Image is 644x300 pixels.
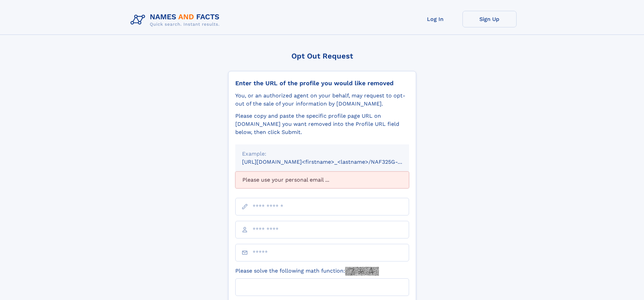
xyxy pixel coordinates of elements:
div: Opt Out Request [228,52,416,60]
div: Please use your personal email ... [235,171,409,188]
div: Enter the URL of the profile you would like removed [235,79,409,87]
a: Sign Up [462,11,517,27]
div: Please copy and paste the specific profile page URL on [DOMAIN_NAME] you want removed into the Pr... [235,112,409,136]
label: Please solve the following math function: [235,267,379,276]
div: You, or an authorized agent on your behalf, may request to opt-out of the sale of your informatio... [235,92,409,108]
a: Log In [408,11,462,27]
div: Example: [242,150,402,158]
img: Logo Names and Facts [128,11,225,29]
small: [URL][DOMAIN_NAME]<firstname>_<lastname>/NAF325G-xxxxxxxx [242,159,422,165]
